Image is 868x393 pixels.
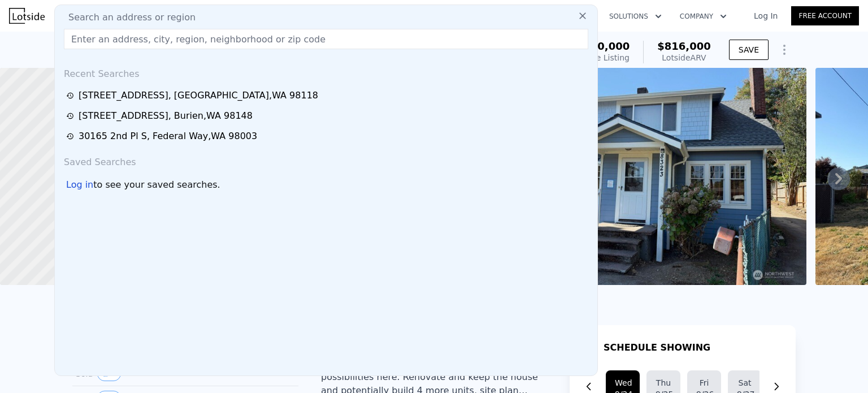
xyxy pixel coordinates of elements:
div: Fri [696,377,712,388]
button: Company [671,6,736,27]
button: SAVE [729,40,769,60]
span: $750,000 [576,40,630,52]
h1: SCHEDULE SHOWING [604,341,710,355]
a: [STREET_ADDRESS], [GEOGRAPHIC_DATA],WA 98118 [66,89,589,102]
button: Solutions [600,6,671,27]
img: Lotside [9,8,45,24]
button: Show Options [773,38,796,61]
input: Enter an address, city, region, neighborhood or zip code [64,29,588,49]
a: Free Account [791,6,859,25]
div: Recent Searches [59,58,593,85]
div: Lotside ARV [657,52,711,63]
a: 30165 2nd Pl S, Federal Way,WA 98003 [66,129,589,143]
span: to see your saved searches. [93,178,220,192]
a: Log In [740,10,791,21]
div: [STREET_ADDRESS] , [GEOGRAPHIC_DATA] , WA 98118 [79,89,318,102]
div: Saved Searches [59,146,593,174]
img: Sale: 169772292 Parcel: 97990156 [517,68,806,285]
div: [STREET_ADDRESS] , Burien , WA 98148 [79,109,253,123]
div: 30165 2nd Pl S , Federal Way , WA 98003 [79,129,257,143]
span: Active Listing [576,53,630,62]
div: Sat [737,377,753,388]
a: [STREET_ADDRESS], Burien,WA 98148 [66,109,589,123]
div: Thu [656,377,671,388]
div: Log in [66,178,93,192]
span: Search an address or region [59,11,196,24]
div: Wed [615,377,631,388]
span: $816,000 [657,40,711,52]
